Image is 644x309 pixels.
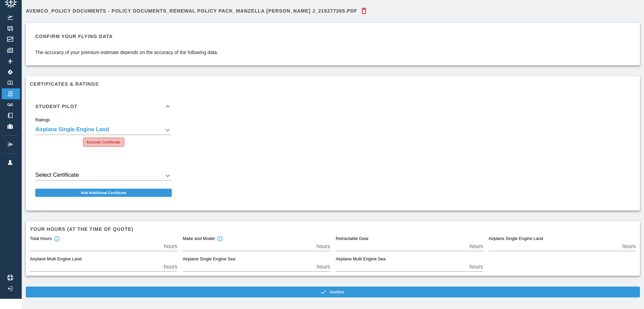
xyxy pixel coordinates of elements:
p: hours [622,242,636,251]
div: Student Pilot [30,117,177,152]
button: Confirm [26,287,640,297]
p: hours [316,263,330,271]
p: hours [470,242,483,251]
h6: Certificates & Ratings [30,80,636,88]
h6: Avemco_Policy Documents - Policy Documents_Renewal Policy Pack_MANZELLA [PERSON_NAME] J_215277265... [26,8,357,13]
p: hours [164,263,177,271]
label: Retractable Gear [336,236,369,242]
label: Airplane Single Engine Sea [183,256,235,262]
button: Add Additional Certificate [35,189,172,197]
h6: Student Pilot [35,104,77,109]
label: Airplane Single Engine Land [489,236,543,242]
svg: Total hours in the make and model of the insured aircraft [217,236,223,242]
div: Total Hours [30,236,60,242]
div: Airplane Single Engine Land [35,125,172,135]
label: Airplane Multi Engine Land [30,256,81,262]
svg: Total hours in fixed-wing aircraft [54,236,60,242]
h6: Confirm your flying data [35,33,218,40]
p: hours [316,242,330,251]
div: Student Pilot [30,96,177,117]
h6: Your hours (at the time of quote) [30,225,636,233]
p: hours [470,263,483,271]
label: Airplane Multi Engine Sea [336,256,386,262]
label: Ratings [35,117,50,123]
p: hours [164,242,177,251]
p: The accuracy of your premium estimate depends on the accuracy of the following data. [35,49,218,56]
div: Make and Model [183,236,223,242]
button: Exclude Certificate [83,138,124,147]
